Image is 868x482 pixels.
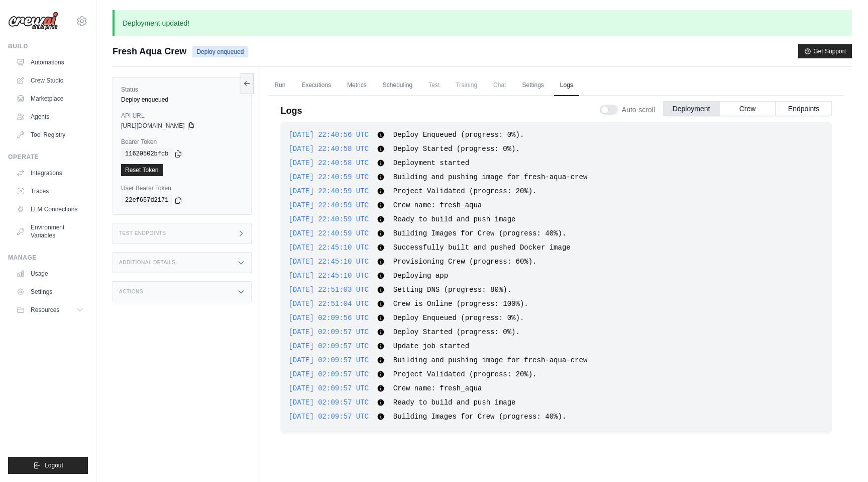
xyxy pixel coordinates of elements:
button: Deployment [663,101,719,116]
div: Build [8,42,88,50]
a: Tool Registry [12,127,88,143]
span: [DATE] 22:45:10 UTC [288,258,369,266]
button: Logout [8,457,88,474]
a: Environment Variables [12,219,88,244]
span: Ready to build and push image [393,215,516,223]
label: Bearer Token [121,138,243,146]
label: Status [121,86,243,94]
span: [DATE] 22:40:59 UTC [288,215,369,223]
span: [DATE] 22:51:03 UTC [288,286,369,294]
span: [DATE] 22:40:58 UTC [288,159,369,167]
span: [DATE] 02:09:57 UTC [288,370,369,378]
span: [DATE] 02:09:57 UTC [288,398,369,407]
h3: Additional Details [119,260,175,266]
span: Crew name: fresh_aqua [393,201,482,209]
a: Executions [295,75,337,96]
span: [DATE] 22:40:59 UTC [288,187,369,195]
span: [DATE] 22:45:10 UTC [288,244,369,252]
span: [DATE] 22:40:59 UTC [288,201,369,209]
span: Chat is not available until the deployment is complete [487,75,512,95]
label: API URL [121,112,243,120]
span: Deploy Enqueued (progress: 0%). [393,314,524,322]
span: Deploying app [393,272,448,280]
span: Project Validated (progress: 20%). [393,370,537,378]
a: LLM Connections [12,201,88,217]
span: Auto-scroll [622,105,655,115]
a: Metrics [341,75,373,96]
span: Building and pushing image for fresh-aqua-crew [393,356,587,364]
span: Setting DNS (progress: 80%). [393,286,511,294]
span: Deploy Started (progress: 0%). [393,328,520,336]
button: Crew [719,101,776,116]
a: Traces [12,183,88,199]
span: Deploy Enqueued (progress: 0%). [393,131,524,139]
a: Crew Studio [12,72,88,89]
span: Deploy Started (progress: 0%). [393,145,520,153]
span: Successfully built and pushed Docker image [393,244,571,252]
span: [DATE] 02:09:57 UTC [288,342,369,350]
span: [DATE] 22:40:56 UTC [288,131,369,139]
span: Crew name: fresh_aqua [393,384,482,392]
a: Scheduling [377,75,418,96]
code: 11620502bfcb [121,148,172,160]
span: [DATE] 02:09:56 UTC [288,314,369,322]
div: Operate [8,153,88,161]
span: [DATE] 02:09:57 UTC [288,384,369,392]
a: Reset Token [121,164,163,176]
p: Deployment updated! [113,10,852,36]
span: Project Validated (progress: 20%). [393,187,537,195]
span: Ready to build and push image [393,398,516,407]
a: Run [268,75,291,96]
a: Automations [12,54,88,70]
span: Logout [45,461,63,469]
div: Deploy enqueued [121,96,243,104]
span: Resources [31,306,59,314]
button: Endpoints [776,101,832,116]
a: Logs [554,75,579,96]
button: Resources [12,302,88,318]
span: [DATE] 22:40:59 UTC [288,229,369,237]
span: Provisioning Crew (progress: 60%). [393,258,537,266]
span: Update job started [393,342,469,350]
img: Logo [8,12,58,31]
span: [DATE] 22:40:59 UTC [288,173,369,181]
a: Settings [12,284,88,300]
button: Get Support [798,44,852,58]
span: [DATE] 22:40:58 UTC [288,145,369,153]
h3: Actions [119,289,143,295]
label: User Bearer Token [121,184,243,192]
span: Deploy enqueued [192,46,248,57]
a: Integrations [12,165,88,181]
span: [DATE] 22:45:10 UTC [288,272,369,280]
span: Training is not available until the deployment is complete [450,75,483,95]
span: [DATE] 02:09:57 UTC [288,413,369,421]
span: [DATE] 02:09:57 UTC [288,356,369,364]
h3: Test Endpoints [119,230,166,236]
span: Deployment started [393,159,469,167]
a: Settings [516,75,550,96]
span: Building Images for Crew (progress: 40%). [393,229,566,237]
p: Logs [280,104,302,118]
a: Agents [12,109,88,125]
span: [URL][DOMAIN_NAME] [121,122,185,130]
span: Building Images for Crew (progress: 40%). [393,413,566,421]
code: 22ef657d2171 [121,194,172,206]
a: Usage [12,266,88,282]
span: Building and pushing image for fresh-aqua-crew [393,173,587,181]
span: [DATE] 02:09:57 UTC [288,328,369,336]
span: Crew is Online (progress: 100%). [393,300,528,308]
span: [DATE] 22:51:04 UTC [288,300,369,308]
a: Marketplace [12,91,88,107]
div: Manage [8,254,88,262]
span: Test [422,75,446,95]
span: Fresh Aqua Crew [113,44,186,58]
